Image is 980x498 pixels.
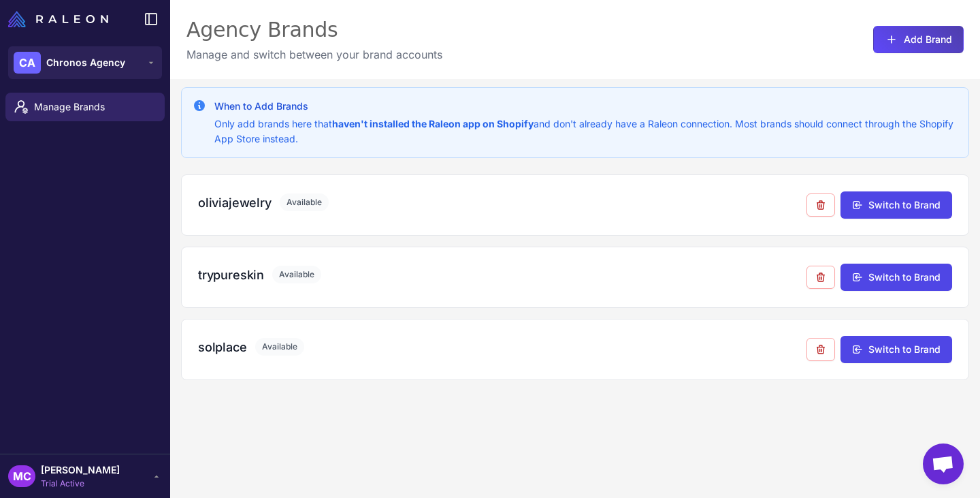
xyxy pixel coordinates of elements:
[873,26,964,53] button: Add Brand
[806,338,835,361] button: Remove from agency
[186,46,442,63] p: Manage and switch between your brand accounts
[5,93,165,121] a: Manage Brands
[14,52,41,74] div: CA
[198,193,272,212] h3: oliviajewelry
[186,16,442,44] div: Agency Brands
[255,338,304,356] span: Available
[214,116,958,146] p: Only add brands here that and don't already have a Raleon connection. Most brands should connect ...
[198,338,247,356] h3: solplace
[280,193,329,211] span: Available
[198,266,264,284] h3: trypureskin
[806,193,835,217] button: Remove from agency
[840,264,952,291] button: Switch to Brand
[8,11,108,27] img: Raleon Logo
[34,99,154,114] span: Manage Brands
[41,463,120,478] span: [PERSON_NAME]
[332,118,534,129] strong: haven't installed the Raleon app on Shopify
[840,336,952,363] button: Switch to Brand
[8,11,114,27] a: Raleon Logo
[806,266,835,289] button: Remove from agency
[8,46,162,79] button: CAChronos Agency
[214,99,958,114] h3: When to Add Brands
[272,266,321,283] span: Available
[41,478,120,490] span: Trial Active
[46,55,125,70] span: Chronos Agency
[840,191,952,219] button: Switch to Brand
[923,443,964,484] div: Open chat
[8,465,35,487] div: MC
